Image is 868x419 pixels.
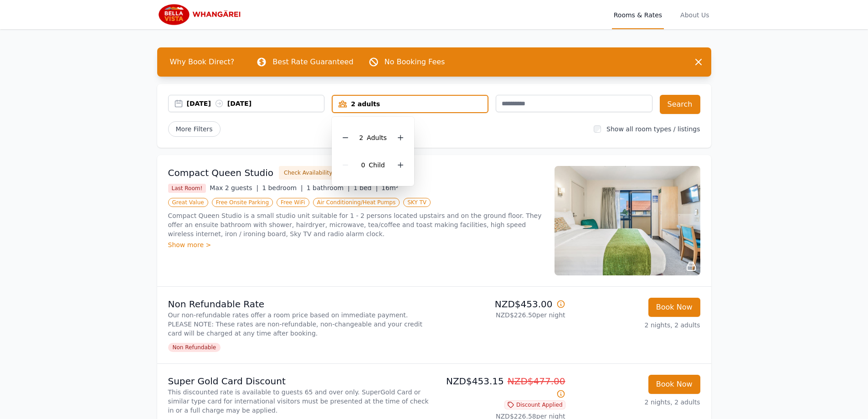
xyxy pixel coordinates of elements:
p: NZD$453.15 [438,375,565,400]
span: Free WiFi [277,198,309,207]
button: Book Now [648,298,700,317]
img: Bella Vista Whangarei [157,4,245,26]
p: 2 nights, 2 adults [573,398,700,407]
button: Search [660,95,700,114]
span: Discount Applied [504,400,565,409]
p: Super Gold Card Discount [168,375,431,388]
p: NZD$226.50 per night [438,310,565,320]
span: Child [369,161,385,169]
div: 2 adults [333,99,488,109]
span: NZD$477.00 [508,376,565,387]
span: 1 bedroom | [262,184,303,191]
span: Adult s [367,134,387,141]
span: Last Room! [168,184,206,193]
p: Non Refundable Rate [168,298,431,310]
p: Our non-refundable rates offer a room price based on immediate payment. PLEASE NOTE: These rates ... [168,310,431,338]
p: Best Rate Guaranteed [272,57,353,67]
label: Show all room types / listings [606,125,700,133]
h3: Compact Queen Studio [168,166,274,179]
span: 16m² [381,184,398,191]
span: SKY TV [403,198,431,207]
span: More Filters [168,121,221,137]
span: Non Refundable [168,343,221,352]
span: Free Onsite Parking [212,198,273,207]
span: Air Conditioning/Heat Pumps [313,198,400,207]
div: Show more > [168,240,544,249]
button: Book Now [648,375,700,394]
p: Compact Queen Studio is a small studio unit suitable for 1 - 2 persons located upstairs and on th... [168,211,544,238]
p: This discounted rate is available to guests 65 and over only. SuperGold Card or similar type card... [168,388,431,415]
span: 1 bathroom | [307,184,350,191]
p: No Booking Fees [385,57,445,67]
div: [DATE] [DATE] [187,99,324,108]
span: 2 [359,134,363,141]
button: Check Availability [279,166,337,180]
p: 2 nights, 2 adults [573,321,700,330]
span: Great Value [168,198,208,207]
span: Max 2 guests | [210,184,258,191]
span: Why Book Direct? [163,53,242,71]
p: NZD$453.00 [438,298,565,310]
span: 0 [361,161,365,169]
span: 1 bed | [354,184,378,191]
